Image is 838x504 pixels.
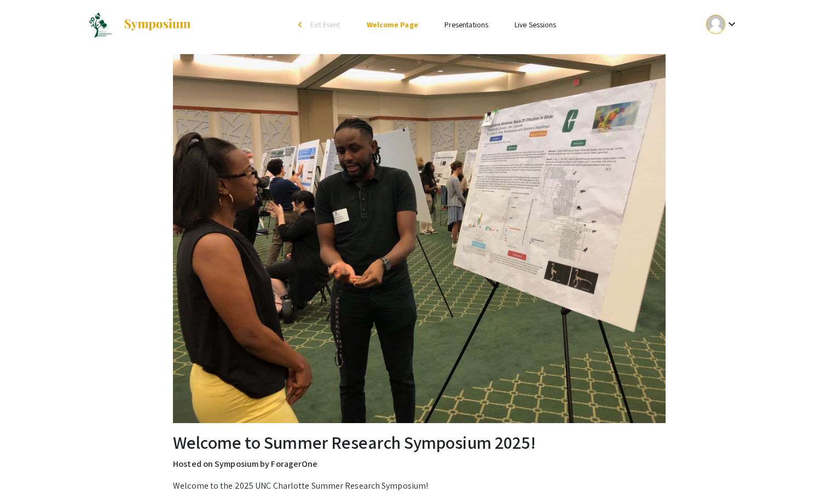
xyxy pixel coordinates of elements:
span: Exit Event [310,20,340,30]
p: Welcome to the 2025 UNC Charlotte Summer Research Symposium! [173,479,665,493]
img: Summer Research Symposium 2025 [173,54,666,423]
a: Summer Research Symposium 2025 [88,11,192,38]
img: Summer Research Symposium 2025 [88,11,112,38]
iframe: Chat [8,455,47,496]
p: Hosted on Symposium by ForagerOne [173,458,665,471]
button: Expand account dropdown [695,12,750,37]
h2: Welcome to Summer Research Symposium 2025! [173,432,665,453]
a: Presentations [444,20,488,30]
img: Symposium by ForagerOne [123,18,192,31]
a: Live Sessions [515,20,556,30]
a: Welcome Page [367,20,418,30]
mat-icon: Expand account dropdown [725,17,738,31]
div: arrow_back_ios [298,21,305,28]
